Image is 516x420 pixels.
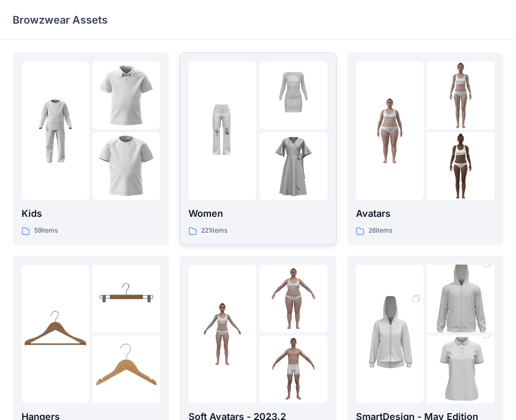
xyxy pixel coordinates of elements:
img: folder 1 [22,97,89,165]
p: Women [188,206,327,221]
img: folder 1 [356,283,424,385]
img: folder 3 [259,132,327,200]
img: folder 3 [427,132,494,200]
p: Browzwear Assets [13,13,108,27]
p: 26 items [368,225,392,236]
p: Kids [22,206,160,221]
img: folder 2 [259,265,327,332]
p: Avatars [356,206,494,221]
img: folder 1 [188,300,256,367]
img: folder 2 [92,265,160,332]
a: folder 1folder 2folder 3Women221items [180,52,336,245]
p: 221 items [201,225,227,236]
a: folder 1folder 2folder 3Avatars26items [347,52,503,245]
img: folder 1 [188,97,256,165]
img: folder 2 [427,61,494,129]
img: folder 1 [356,97,424,165]
img: folder 1 [22,300,89,367]
img: folder 3 [92,132,160,200]
img: folder 3 [92,335,160,403]
p: 59 items [34,225,58,236]
a: folder 1folder 2folder 3Kids59items [13,52,169,245]
img: folder 3 [259,335,327,403]
img: folder 2 [259,61,327,129]
img: folder 2 [92,61,160,129]
img: folder 2 [427,248,494,350]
